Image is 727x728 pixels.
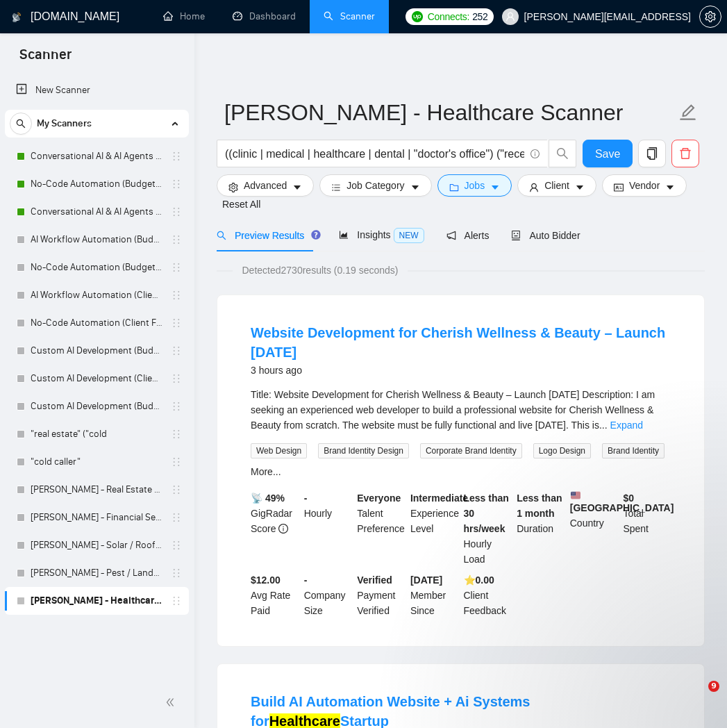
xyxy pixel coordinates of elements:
img: logo [12,6,22,28]
b: Intermediate [410,493,468,504]
span: robot [511,231,521,240]
a: [PERSON_NAME] - Financial Services Scanner [31,504,162,531]
div: Company Size [301,572,355,618]
div: Hourly Load [461,490,515,567]
div: Title: Website Development for Cherish Wellness & Beauty – Launch [DATE] Description: I am seekin... [251,387,671,433]
span: holder [171,484,182,495]
span: NEW [394,228,424,243]
b: Less than 1 month [517,493,562,519]
a: Custom AI Development (Budget Filters) [31,392,162,420]
span: Detected 2730 results (0.19 seconds) [233,263,408,278]
iframe: Intercom live chat [680,681,713,714]
a: Conversational AI & AI Agents (Client Filters) [31,142,162,170]
span: caret-down [490,182,500,192]
li: New Scanner [5,76,189,104]
span: search [549,147,576,160]
b: - [304,493,308,504]
b: - [304,574,308,586]
a: AI Workflow Automation (Client Filters) [31,281,162,309]
span: info-circle [530,149,540,158]
span: holder [171,595,182,606]
div: Client Feedback [461,572,515,618]
span: info-circle [278,524,288,533]
span: Auto Bidder [511,230,580,241]
span: setting [700,11,721,22]
span: My Scanners [37,110,92,138]
div: Tooltip anchor [310,229,322,241]
button: delete [671,140,699,167]
span: Web Design [251,443,307,458]
span: Vendor [629,178,660,193]
b: [DATE] [410,574,442,586]
div: GigRadar Score [248,490,301,567]
span: Save [595,145,620,163]
span: notification [446,231,456,240]
span: search [10,119,31,129]
span: folder [449,182,459,192]
span: double-left [165,695,179,709]
a: [PERSON_NAME] - Healthcare Scanner [31,587,162,615]
span: Corporate Brand Identity [420,443,522,458]
a: [PERSON_NAME] - Pest / Landscaping / Cleaning [31,559,162,587]
span: copy [639,147,665,160]
div: Experience Level [408,490,461,567]
span: ... [599,420,608,431]
span: idcard [614,182,624,192]
b: ⭐️ 0.00 [464,574,494,586]
li: My Scanners [5,110,189,615]
button: folderJobscaret-down [437,174,512,197]
span: Preview Results [217,230,317,241]
b: $12.00 [251,574,281,586]
div: Total Spent [620,490,674,567]
span: delete [672,147,699,160]
span: Jobs [465,178,485,193]
div: Member Since [408,572,461,618]
a: dashboardDashboard [233,10,296,22]
span: Brand Identity Design [318,443,409,458]
img: 🇺🇸 [571,490,580,500]
span: 9 [708,681,719,692]
a: AI Workflow Automation (Budget Filters) [31,226,162,254]
button: copy [638,140,666,167]
span: holder [171,568,182,579]
input: Scanner name... [224,95,676,130]
span: Job Category [346,178,404,193]
span: Brand Identity [602,443,665,458]
span: caret-down [665,182,675,192]
span: caret-down [292,182,302,192]
span: holder [171,262,182,273]
span: Alerts [446,230,490,241]
a: Conversational AI & AI Agents (Budget Filters) [31,198,162,226]
span: Insights [339,229,424,240]
a: Custom AI Development (Client Filters) [31,365,162,392]
span: holder [171,234,182,245]
span: Advanced [244,178,287,193]
a: Website Development for Cherish Wellness & Beauty – Launch [DATE] [251,325,665,360]
button: settingAdvancedcaret-down [217,174,314,197]
a: More... [251,466,281,477]
div: 3 hours ago [251,362,671,379]
a: New Scanner [16,76,178,104]
a: [PERSON_NAME] - Real Estate Scanner [31,476,162,504]
span: holder [171,373,182,384]
span: holder [171,540,182,551]
button: Save [583,140,633,167]
div: Talent Preference [354,490,408,567]
b: Verified [357,574,392,586]
span: user [505,12,515,22]
span: Client [544,178,569,193]
a: homeHome [163,10,205,22]
span: setting [228,182,238,192]
span: holder [171,206,182,217]
button: idcardVendorcaret-down [602,174,687,197]
div: Payment Verified [354,572,408,618]
div: Duration [514,490,567,567]
div: Hourly [301,490,355,567]
span: edit [679,104,697,122]
a: No-Code Automation (Budget Filters) [31,254,162,281]
span: caret-down [575,182,585,192]
span: search [217,231,226,240]
img: upwork-logo.png [412,11,423,22]
a: No-Code Automation (Client Filters) [31,309,162,337]
span: user [529,182,539,192]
